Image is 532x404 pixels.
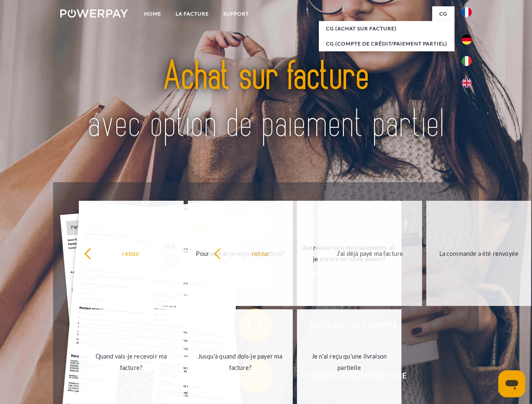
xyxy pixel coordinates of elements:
[462,7,472,17] img: fr
[216,6,256,21] a: Support
[214,247,308,259] div: retour
[319,36,454,51] a: CG (Compte de crédit/paiement partiel)
[84,247,179,259] div: retour
[462,35,472,45] img: de
[462,78,472,88] img: en
[80,40,452,161] img: title-powerpay_fr.svg
[302,351,397,373] div: Je n'ai reçu qu'une livraison partielle
[319,21,454,36] a: CG (achat sur facture)
[432,6,454,21] a: CG
[498,370,525,397] iframe: Bouton de lancement de la fenêtre de messagerie
[462,56,472,66] img: it
[431,247,526,259] div: La commande a été renvoyée
[168,6,216,21] a: LA FACTURE
[193,247,288,259] div: Pourquoi ai-je reçu une facture?
[193,351,288,373] div: Jusqu'à quand dois-je payer ma facture?
[323,247,417,259] div: J'ai déjà payé ma facture
[137,6,168,21] a: Home
[60,9,128,18] img: logo-powerpay-white.svg
[84,351,179,373] div: Quand vais-je recevoir ma facture?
